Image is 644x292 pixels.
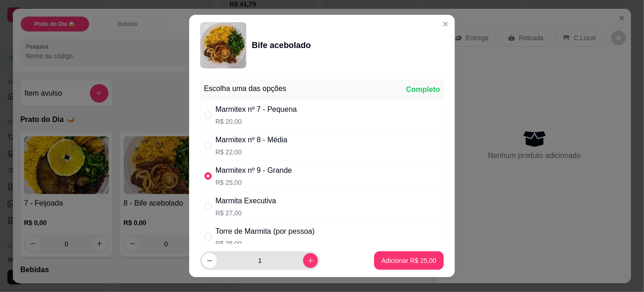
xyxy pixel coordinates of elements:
p: R$ 27,00 [215,208,276,218]
div: Torre de Marmita (por pessoa) [215,226,315,237]
div: Marmita Executiva [215,195,276,207]
button: decrease-product-quantity [202,253,217,268]
p: R$ 20,00 [215,117,297,126]
div: Marmitex nº 8 - Média [215,134,287,146]
p: R$ 25,00 [215,178,292,187]
img: product-image [200,22,246,68]
div: Marmitex nº 7 - Pequena [215,104,297,115]
div: Completo [406,84,440,95]
p: R$ 25,00 [215,239,315,248]
p: R$ 22,00 [215,147,287,157]
p: Adicionar R$ 25,00 [382,256,436,265]
div: Bife acebolado [252,39,311,52]
div: Marmitex nº 9 - Grande [215,165,292,176]
button: Adicionar R$ 25,00 [374,251,444,270]
div: Escolha uma das opções [204,83,286,94]
button: increase-product-quantity [303,253,318,268]
button: Close [438,17,453,31]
